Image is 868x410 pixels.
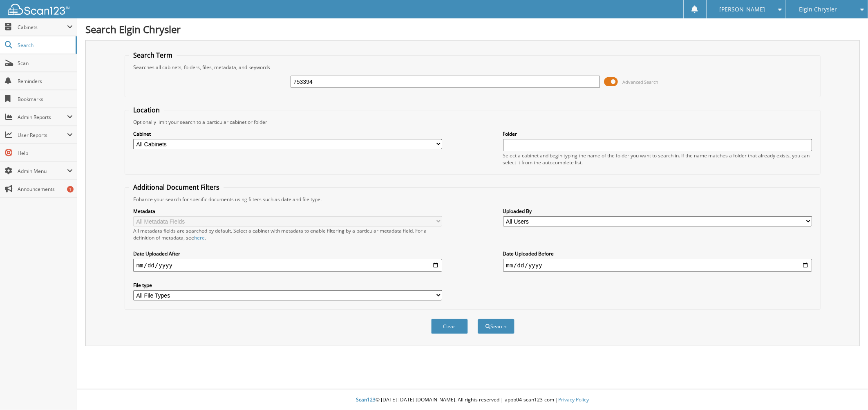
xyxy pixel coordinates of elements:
span: Admin Menu [18,168,67,175]
span: Admin Reports [18,114,67,121]
label: Cabinet [133,130,443,137]
input: start [133,259,443,272]
label: Metadata [133,208,443,215]
div: 1 [67,186,74,193]
span: Announcements [18,186,73,193]
legend: Additional Document Filters [129,183,224,192]
h1: Search Elgin Chrysler [85,22,860,36]
span: [PERSON_NAME] [720,7,765,12]
div: Optionally limit your search to a particular cabinet or folder [129,119,817,125]
div: © [DATE]-[DATE] [DOMAIN_NAME]. All rights reserved | appb04-scan123-com | [77,390,868,410]
div: Select a cabinet and begin typing the name of the folder you want to search in. If the name match... [503,152,812,166]
span: Cabinets [18,24,67,31]
a: Privacy Policy [559,396,589,403]
img: scan123-logo-white.svg [8,4,69,15]
label: Date Uploaded After [133,250,443,257]
span: Bookmarks [18,96,73,103]
button: Search [478,319,515,334]
legend: Location [129,105,164,114]
span: Scan123 [356,396,376,403]
span: Scan [18,60,73,67]
span: Advanced Search [622,79,659,85]
span: Elgin Chrysler [799,7,837,12]
span: User Reports [18,132,67,139]
button: Clear [431,319,468,334]
input: end [503,259,812,272]
label: Date Uploaded Before [503,250,812,257]
div: Enhance your search for specific documents using filters such as date and file type. [129,196,817,203]
a: here [194,234,205,241]
label: Uploaded By [503,208,812,215]
span: Help [18,150,73,157]
span: Search [18,42,72,49]
label: File type [133,282,443,289]
label: Folder [503,130,812,137]
span: Reminders [18,78,73,85]
div: All metadata fields are searched by default. Select a cabinet with metadata to enable filtering b... [133,227,443,241]
div: Searches all cabinets, folders, files, metadata, and keywords [129,64,817,71]
legend: Search Term [129,51,177,60]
